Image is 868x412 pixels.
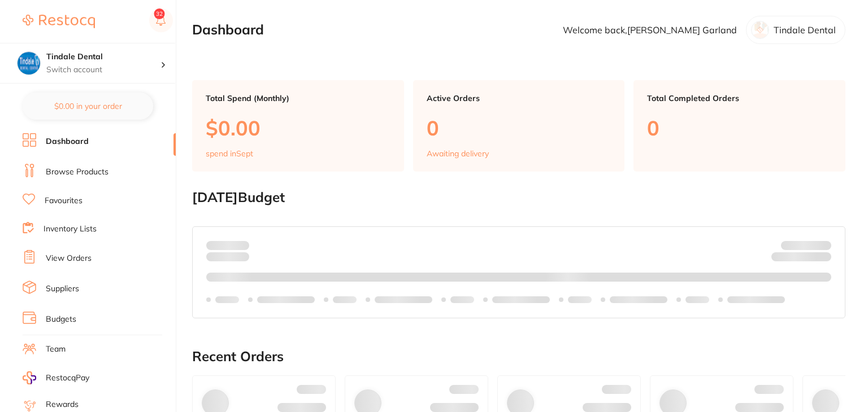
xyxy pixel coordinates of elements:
[781,240,831,249] p: Budget:
[46,314,76,325] a: Budgets
[568,295,592,304] p: Labels
[375,295,432,304] p: Labels extended
[206,116,390,139] p: $0.00
[647,116,832,139] p: 0
[23,15,95,28] img: Restocq Logo
[215,295,239,304] p: Labels
[46,283,79,295] a: Suppliers
[257,295,315,304] p: Labels extended
[229,240,249,250] strong: $0.00
[46,166,108,178] a: Browse Products
[206,240,249,249] p: Spent:
[685,295,709,304] p: Labels
[45,195,83,207] a: Favourites
[46,136,89,147] a: Dashboard
[427,116,611,139] p: 0
[46,372,89,384] span: RestocqPay
[46,64,160,76] p: Switch account
[427,94,611,103] p: Active Orders
[192,22,264,38] h2: Dashboard
[23,93,153,120] button: $0.00 in your order
[192,349,845,365] h2: Recent Orders
[727,295,785,304] p: Labels extended
[492,295,550,304] p: Labels extended
[610,295,667,304] p: Labels extended
[647,94,832,103] p: Total Completed Orders
[23,371,89,384] a: RestocqPay
[44,223,97,235] a: Inventory Lists
[450,295,474,304] p: Labels
[771,250,831,264] p: Remaining:
[192,190,845,205] h2: [DATE] Budget
[809,240,831,250] strong: $NaN
[774,25,836,35] p: Tindale Dental
[427,149,489,158] p: Awaiting delivery
[563,25,737,35] p: Welcome back, [PERSON_NAME] Garland
[633,80,845,172] a: Total Completed Orders0
[333,295,357,304] p: Labels
[23,371,36,384] img: RestocqPay
[811,254,831,264] strong: $0.00
[46,253,92,264] a: View Orders
[192,80,404,172] a: Total Spend (Monthly)$0.00spend inSept
[46,344,66,355] a: Team
[18,52,40,74] img: Tindale Dental
[23,8,95,34] a: Restocq Logo
[206,94,390,103] p: Total Spend (Monthly)
[206,250,249,264] p: month
[413,80,625,172] a: Active Orders0Awaiting delivery
[46,399,79,410] a: Rewards
[206,149,253,158] p: spend in Sept
[46,51,160,63] h4: Tindale Dental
